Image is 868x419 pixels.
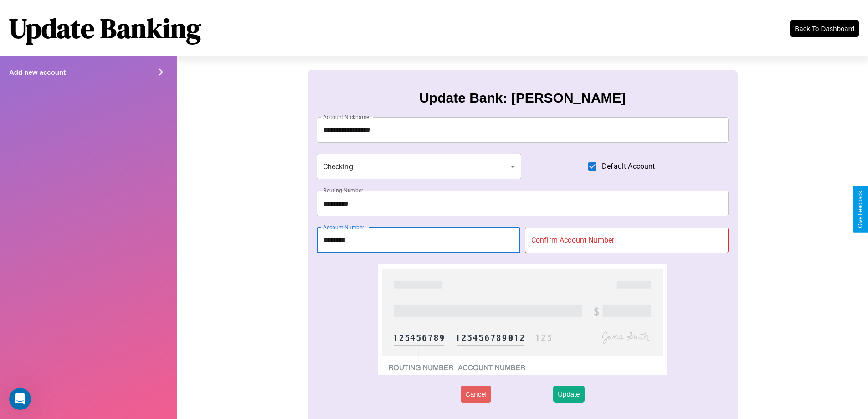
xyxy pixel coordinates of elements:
span: Default Account [602,161,655,172]
iframe: Intercom live chat [9,388,31,410]
img: check [378,264,667,375]
div: Checking [317,154,522,179]
h1: Update Banking [9,10,201,47]
h4: Add new account [9,68,66,76]
div: Give Feedback [857,191,863,228]
h3: Update Bank: [PERSON_NAME] [419,90,626,106]
button: Back To Dashboard [790,20,859,37]
button: Cancel [461,386,491,403]
label: Routing Number [323,186,363,194]
label: Account Number [323,223,364,231]
label: Account Nickname [323,113,370,121]
button: Update [553,386,584,403]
